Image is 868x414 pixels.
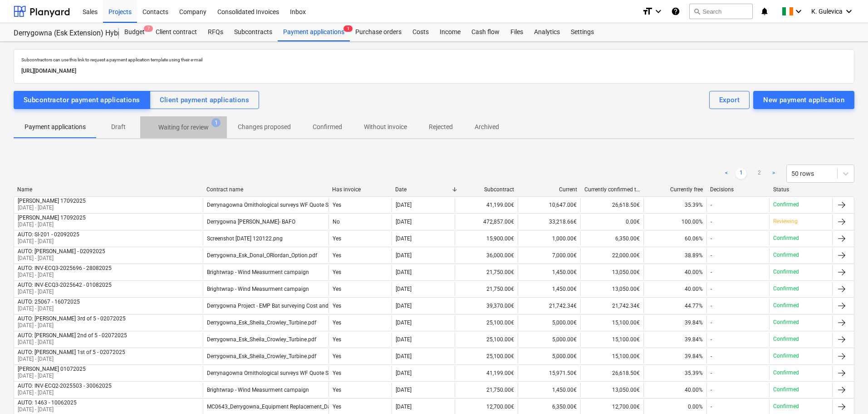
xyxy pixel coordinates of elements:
[18,399,77,406] div: AUTO: 1463 - 10062025
[18,299,80,305] div: AUTO: 25067 - 16072025
[580,315,643,330] div: 15,100.00€
[329,214,392,229] div: No
[329,248,392,263] div: Yes
[518,315,581,330] div: 5,000.00€
[455,198,518,212] div: 41,199.00€
[18,349,125,355] div: AUTO: [PERSON_NAME] 1st of 5 - 02072025
[773,335,799,343] p: Confirmed
[278,23,350,41] div: Payment applications
[18,383,112,389] div: AUTO: INV-ECQ2-2025503 - 30062025
[119,23,150,41] a: Budget7
[685,286,703,292] span: 40.00%
[688,404,703,410] span: 0.00%
[823,370,868,414] iframe: Chat Widget
[396,303,412,309] div: [DATE]
[763,94,844,106] div: New payment application
[584,186,640,193] div: Currently confirmed total
[521,186,577,193] div: Current
[466,23,505,41] div: Cash flow
[407,23,434,41] a: Costs
[207,303,345,309] div: Derrygowna Project - EMP Bat surveying Cost and Scope
[685,202,703,208] span: 35.39%
[313,122,342,132] p: Confirmed
[685,353,703,359] span: 39.84%
[207,286,309,292] div: Brightwrap - Wind Measurment campaign
[202,23,229,41] a: RFQs
[458,186,514,193] div: Subcontract
[238,122,291,132] p: Changes proposed
[24,94,140,106] div: Subcontractor payment applications
[395,186,451,193] div: Date
[329,282,392,296] div: Yes
[343,25,353,32] span: 1
[518,349,581,364] div: 5,000.00€
[685,303,703,309] span: 44.77%
[773,268,799,276] p: Confirmed
[18,288,112,296] p: [DATE] - [DATE]
[18,265,112,271] div: AUTO: INV-ECQ3-2025696 - 28082025
[580,282,643,296] div: 13,050.00€
[711,303,712,309] div: -
[18,214,86,221] div: [PERSON_NAME] 17092025
[150,23,202,41] div: Client contract
[773,352,799,360] p: Confirmed
[18,248,105,254] div: AUTO: [PERSON_NAME] - 02092025
[329,349,392,364] div: Yes
[119,23,150,41] div: Budget
[580,231,643,246] div: 6,350.00€
[17,186,199,193] div: Name
[711,286,712,292] div: -
[693,8,701,15] span: search
[160,94,250,106] div: Client payment applications
[793,6,804,17] i: keyboard_arrow_down
[711,387,712,393] div: -
[396,336,412,343] div: [DATE]
[329,315,392,330] div: Yes
[455,265,518,279] div: 21,750.00€
[671,6,680,17] i: Knowledge base
[18,372,86,380] p: [DATE] - [DATE]
[455,349,518,364] div: 25,100.00€
[434,23,466,41] div: Income
[773,285,799,293] p: Confirmed
[207,370,360,376] div: Derrynagowna Ornithological surveys WF Quote Summer 2025
[350,23,407,41] div: Purchase orders
[580,349,643,364] div: 15,100.00€
[773,251,799,259] p: Confirmed
[455,315,518,330] div: 25,100.00€
[364,122,407,132] p: Without invoice
[18,339,127,346] p: [DATE] - [DATE]
[329,383,392,397] div: Yes
[396,202,412,208] div: [DATE]
[685,387,703,393] span: 40.00%
[455,248,518,263] div: 36,000.00€
[329,399,392,414] div: Yes
[711,202,712,208] div: -
[229,23,278,41] a: Subcontracts
[565,23,599,41] div: Settings
[18,315,126,322] div: AUTO: [PERSON_NAME] 3rd of 5 - 02072025
[773,186,829,193] div: Status
[396,353,412,359] div: [DATE]
[580,383,643,397] div: 13,050.00€
[25,122,86,132] p: Payment applications
[653,6,664,17] i: keyboard_arrow_down
[518,265,581,279] div: 1,450.00€
[685,370,703,376] span: 35.39%
[396,404,412,410] div: [DATE]
[773,234,799,242] p: Confirmed
[518,299,581,313] div: 21,742.34€
[18,305,80,313] p: [DATE] - [DATE]
[768,168,779,179] a: Next page
[207,336,316,343] div: Derrygowna_Esk_Sheila_Crowley_Turbine.pdf
[396,269,412,275] div: [DATE]
[207,387,309,393] div: Brightwrap - Wind Measurment campaign
[278,23,350,41] a: Payment applications1
[207,319,316,326] div: Derrygowna_Esk_Sheila_Crowley_Turbine.pdf
[685,252,703,259] span: 38.89%
[580,366,643,380] div: 26,618.50€
[329,299,392,313] div: Yes
[455,366,518,380] div: 41,199.00€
